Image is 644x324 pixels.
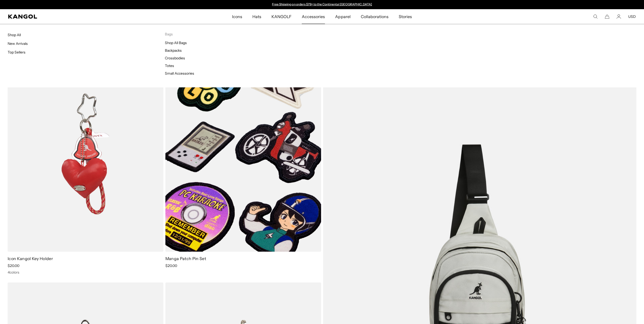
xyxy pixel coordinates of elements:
[165,263,177,268] span: $20.00
[272,2,372,6] a: Free Shipping on orders $79+ to the Continental [GEOGRAPHIC_DATA]
[266,9,297,24] a: KANGOLF
[271,9,292,24] span: KANGOLF
[8,41,28,46] a: New Arrivals
[165,56,185,60] a: Crossbodies
[356,9,394,24] a: Collaborations
[8,263,19,268] span: $20.00
[628,14,636,19] button: USD
[165,48,182,53] a: Backpacks
[232,9,242,24] span: Icons
[8,56,163,252] img: Icon Kangol Key Holder
[297,9,330,24] a: Accessories
[165,32,322,36] p: Bags
[617,14,621,19] a: Account
[165,40,187,45] a: Shop All Bags
[165,56,321,252] img: Manga Patch Pin Set
[8,50,25,55] a: Top Sellers
[394,9,417,24] a: Stories
[605,14,609,19] button: Cart
[361,9,389,24] span: Collaborations
[270,3,375,7] div: 1 of 2
[8,256,53,261] a: Icon Kangol Key Holder
[270,3,375,7] slideshow-component: Announcement bar
[335,9,350,24] span: Apparel
[247,9,266,24] a: Hats
[8,270,163,275] div: 4 colors
[165,71,194,76] a: Small Accessories
[302,9,325,24] span: Accessories
[227,9,247,24] a: Icons
[270,3,375,7] div: Announcement
[165,63,174,68] a: Totes
[8,33,21,37] a: Shop All
[593,14,598,19] summary: Search here
[8,15,154,19] a: Kangol
[252,9,261,24] span: Hats
[165,256,206,261] a: Manga Patch Pin Set
[330,9,355,24] a: Apparel
[399,9,412,24] span: Stories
